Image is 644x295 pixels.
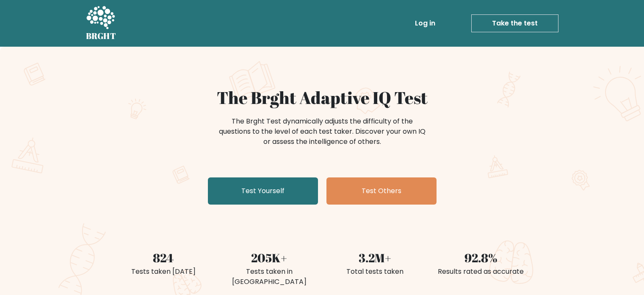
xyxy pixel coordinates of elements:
div: Total tests taken [327,267,423,277]
a: BRGHT [86,3,116,43]
div: Tests taken in [GEOGRAPHIC_DATA] [221,267,317,287]
a: Test Others [326,177,437,205]
div: Results rated as accurate [433,267,529,277]
a: Test Yourself [208,177,318,205]
a: Log in [412,15,439,32]
div: 3.2M+ [327,249,423,267]
div: The Brght Test dynamically adjusts the difficulty of the questions to the level of each test take... [216,116,428,147]
div: 205K+ [221,249,317,267]
div: 824 [116,249,211,267]
div: 92.8% [433,249,529,267]
div: Tests taken [DATE] [116,267,211,277]
h1: The Brght Adaptive IQ Test [116,87,529,108]
h5: BRGHT [86,31,116,41]
a: Take the test [471,14,558,32]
